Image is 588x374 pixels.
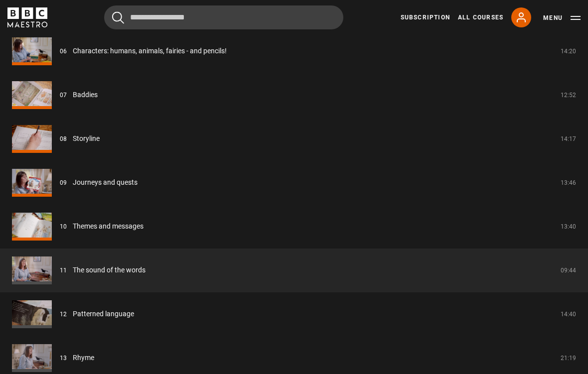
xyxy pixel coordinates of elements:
a: Rhyme [73,353,94,363]
a: Journeys and quests [73,177,138,188]
a: Patterned language [73,309,134,319]
a: Characters: humans, animals, fairies - and pencils! [73,46,227,56]
input: Search [104,5,343,29]
button: Toggle navigation [543,13,581,23]
a: Subscription [401,13,450,22]
button: Submit the search query [112,11,124,24]
a: Storyline [73,133,100,144]
a: The sound of the words [73,265,146,275]
svg: BBC Maestro [7,7,47,27]
a: Themes and messages [73,221,144,232]
a: All Courses [458,13,503,22]
a: Baddies [73,90,98,100]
